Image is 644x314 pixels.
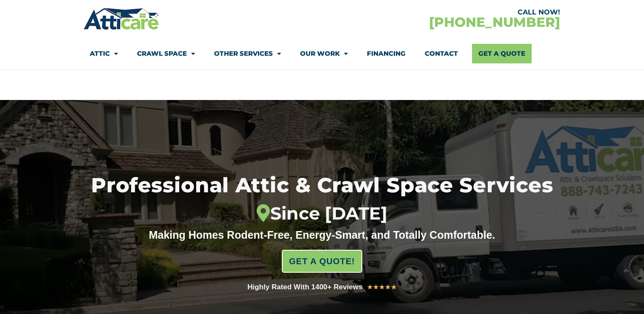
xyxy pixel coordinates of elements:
[385,282,391,293] i: ★
[472,44,532,63] a: Get A Quote
[367,44,406,63] a: Financing
[391,282,397,293] i: ★
[44,175,601,224] h1: Professional Attic & Crawl Space Services
[214,44,281,63] a: Other Services
[90,44,118,63] a: Attic
[300,44,348,63] a: Our Work
[289,253,355,270] span: GET A QUOTE!
[322,9,560,16] div: CALL NOW!
[379,282,385,293] i: ★
[367,282,373,293] i: ★
[367,282,397,293] div: 5/5
[90,44,554,63] nav: Menu
[44,203,601,224] div: Since [DATE]
[282,250,362,273] a: GET A QUOTE!
[137,44,195,63] a: Crawl Space
[133,228,512,241] div: Making Homes Rodent-Free, Energy-Smart, and Totally Comfortable.
[373,282,379,293] i: ★
[425,44,458,63] a: Contact
[247,281,363,293] div: Highly Rated With 1400+ Reviews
